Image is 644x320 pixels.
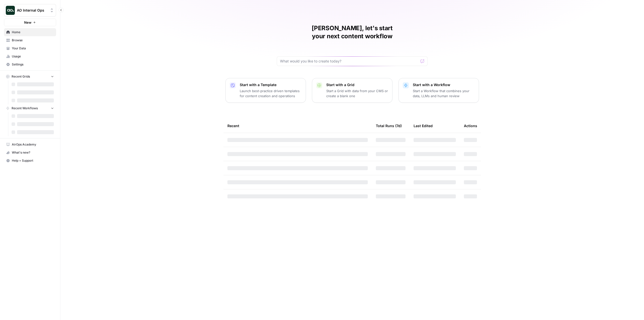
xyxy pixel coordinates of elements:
div: Last Edited [414,119,433,133]
p: Start a Workflow that combines your data, LLMs and human review [413,88,475,98]
span: AirOps Academy [12,142,54,147]
a: Home [4,28,56,36]
span: Usage [12,54,54,59]
div: Total Runs (7d) [376,119,402,133]
button: Workspace: AO Internal Ops [4,4,56,17]
p: Start with a Grid [326,82,388,87]
p: Start with a Template [240,82,302,87]
span: AO Internal Ops [17,8,47,13]
button: What's new? [4,149,56,157]
a: AirOps Academy [4,140,56,149]
button: Help + Support [4,157,56,165]
button: New [4,19,56,26]
div: Actions [464,119,477,133]
span: Settings [12,62,54,67]
span: Browse [12,38,54,43]
div: What's new? [4,149,56,156]
button: Recent Grids [4,73,56,80]
a: Browse [4,36,56,44]
span: Help + Support [12,158,54,163]
a: Settings [4,60,56,68]
span: Recent Grids [12,74,30,79]
p: Launch best-practice driven templates for content creation and operations [240,88,302,98]
h1: [PERSON_NAME], let's start your next content workflow [277,24,428,40]
span: New [24,20,31,25]
span: Your Data [12,46,54,51]
img: AO Internal Ops Logo [6,6,15,15]
span: Recent Workflows [12,106,38,111]
a: Your Data [4,44,56,52]
button: Start with a WorkflowStart a Workflow that combines your data, LLMs and human review [398,78,479,103]
button: Start with a GridStart a Grid with data from your CMS or create a blank one [312,78,392,103]
p: Start with a Workflow [413,82,475,87]
button: Start with a TemplateLaunch best-practice driven templates for content creation and operations [225,78,306,103]
span: Home [12,30,54,34]
input: What would you like to create today? [280,59,418,64]
div: Recent [227,119,368,133]
p: Start a Grid with data from your CMS or create a blank one [326,88,388,98]
a: Usage [4,52,56,60]
button: Recent Workflows [4,104,56,112]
